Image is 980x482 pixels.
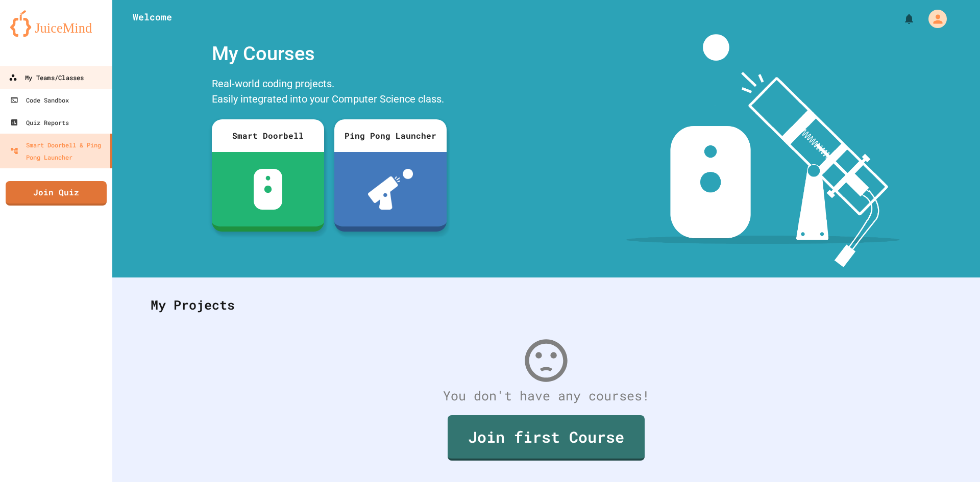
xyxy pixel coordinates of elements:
div: Smart Doorbell & Ping Pong Launcher [10,139,106,163]
img: banner-image-my-projects.png [626,34,900,267]
a: Join Quiz [6,181,107,206]
div: Real-world coding projects. Easily integrated into your Computer Science class. [207,73,452,112]
img: logo-orange.svg [10,10,102,37]
div: Code Sandbox [10,94,69,106]
div: My Teams/Classes [9,71,84,84]
div: My Account [918,7,949,31]
a: Join first Course [448,415,645,461]
img: sdb-white.svg [254,169,283,210]
div: Smart Doorbell [212,119,324,152]
div: My Notifications [884,10,918,28]
img: ppl-with-ball.png [368,169,413,210]
div: My Projects [140,285,952,325]
div: Quiz Reports [10,116,69,129]
div: My Courses [207,34,452,73]
div: Ping Pong Launcher [334,119,447,152]
div: You don't have any courses! [140,386,952,405]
